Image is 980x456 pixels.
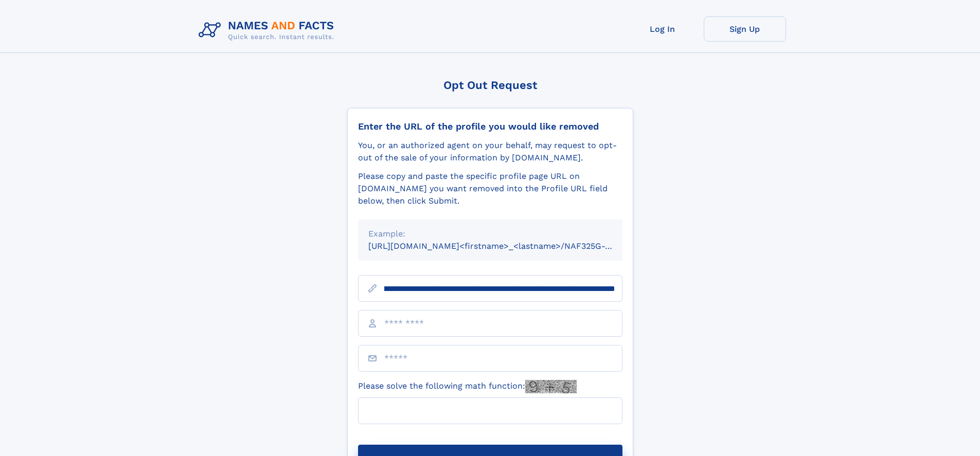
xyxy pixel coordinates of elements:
[368,241,642,251] small: [URL][DOMAIN_NAME]<firstname>_<lastname>/NAF325G-xxxxxxxx
[358,121,622,132] div: Enter the URL of the profile you would like removed
[358,380,577,393] label: Please solve the following math function:
[704,16,786,42] a: Sign Up
[621,16,704,42] a: Log In
[194,16,343,44] img: Logo Names and Facts
[347,79,633,92] div: Opt Out Request
[368,228,612,240] div: Example:
[358,170,622,207] div: Please copy and paste the specific profile page URL on [DOMAIN_NAME] you want removed into the Pr...
[358,139,622,164] div: You, or an authorized agent on your behalf, may request to opt-out of the sale of your informatio...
